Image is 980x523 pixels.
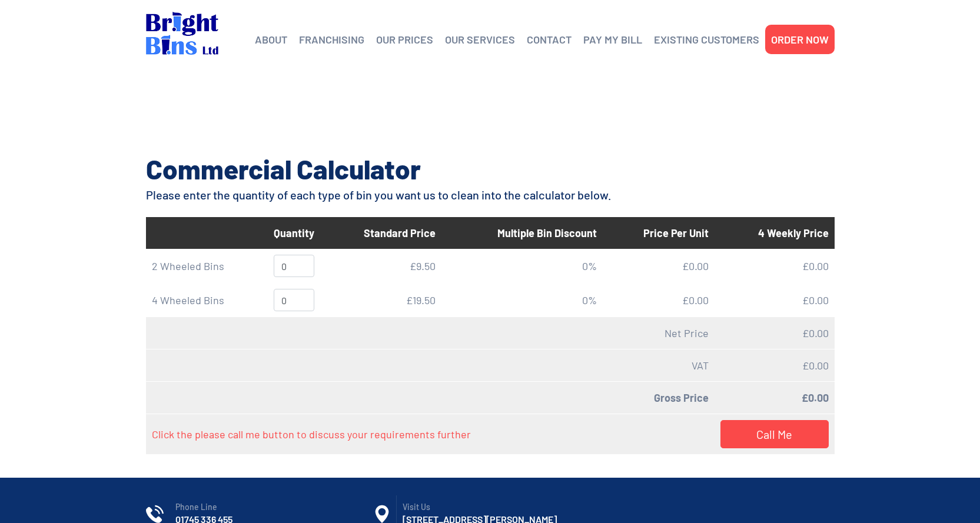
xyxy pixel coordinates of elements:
td: £ 0.00 [715,349,834,382]
span: Phone Line [175,501,373,513]
a: FRANCHISING [299,31,364,48]
th: 4 Weekly Price [715,217,834,249]
th: Multiple Bin Discount [441,217,603,249]
a: OUR SERVICES [445,31,515,48]
td: £ 19.50 [320,283,441,317]
a: CONTACT [527,31,572,48]
th: Standard Price [320,217,441,249]
strong: £ 0.00 [802,391,829,404]
th: Quantity [268,217,320,249]
h4: Please enter the quantity of each type of bin you want us to clean into the calculator below. [146,186,835,203]
td: 4 Wheeled Bins [146,283,268,317]
a: OUR PRICES [376,31,433,48]
strong: Gross Price [654,391,709,404]
td: £ 0.00 [715,317,834,349]
td: £ 0.00 [603,283,715,317]
td: £ 9.50 [320,249,441,283]
td: 2 Wheeled Bins [146,249,268,283]
span: Visit Us [403,501,600,513]
a: PAY MY BILL [583,31,642,48]
a: ABOUT [255,31,287,48]
td: Net Price [146,317,715,349]
td: £ 0.00 [715,249,834,283]
td: Click the please call me button to discuss your requirements further [146,414,715,455]
td: £ 0.00 [603,249,715,283]
a: ORDER NOW [771,31,829,48]
h2: Commercial Calculator [146,151,835,186]
td: £ 0.00 [715,283,834,317]
th: Price Per Unit [603,217,715,249]
a: EXISTING CUSTOMERS [654,31,759,48]
td: VAT [146,349,715,382]
td: 0 % [441,283,603,317]
a: Call Me [720,420,828,448]
td: 0 % [441,249,603,283]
